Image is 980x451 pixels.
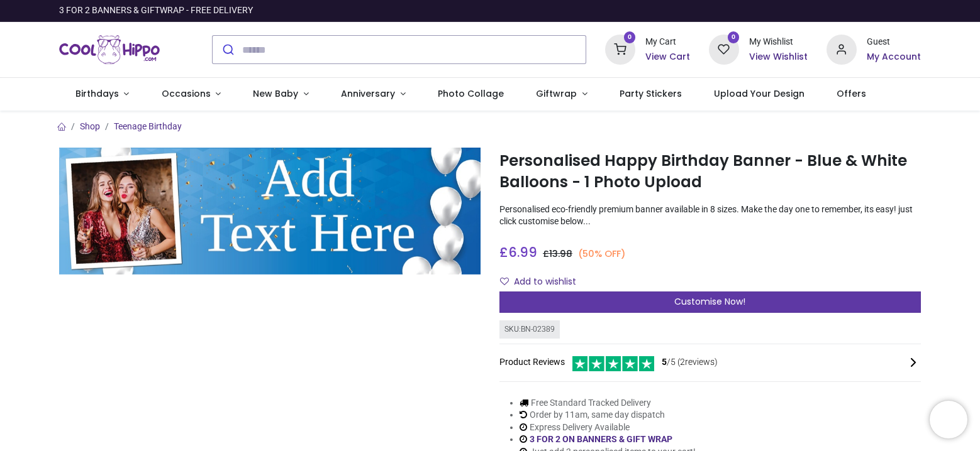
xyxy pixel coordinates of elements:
[662,356,718,369] span: /5 ( 2 reviews)
[620,87,682,100] span: Party Stickers
[749,51,808,63] a: View Wishlist
[714,87,805,100] span: Upload Your Design
[59,32,160,67] img: Cool Hippo
[162,87,211,100] span: Occasions
[837,87,866,100] span: Offers
[530,434,672,444] a: 3 FOR 2 ON BANNERS & GIFT WRAP
[114,121,182,131] a: Teenage Birthday
[500,277,509,286] i: Add to wishlist
[59,148,481,274] img: Personalised Happy Birthday Banner - Blue & White Balloons - 1 Photo Upload
[520,78,603,111] a: Giftwrap
[508,243,537,261] span: 6.99
[728,31,740,43] sup: 0
[325,78,421,111] a: Anniversary
[867,36,921,48] div: Guest
[59,78,145,111] a: Birthdays
[645,51,690,63] a: View Cart
[438,87,504,100] span: Photo Collage
[237,78,325,111] a: New Baby
[624,31,636,43] sup: 0
[520,421,696,434] li: Express Delivery Available
[674,295,745,308] span: Customise Now!
[520,409,696,421] li: Order by 11am, same day dispatch
[645,36,690,48] div: My Cart
[145,78,237,111] a: Occasions
[499,354,921,371] div: Product Reviews
[662,357,667,367] span: 5
[59,4,253,17] div: 3 FOR 2 BANNERS & GIFTWRAP - FREE DELIVERY
[578,247,626,261] small: (50% OFF)
[75,87,119,100] span: Birthdays
[499,243,537,261] span: £
[213,36,242,63] button: Submit
[749,36,808,48] div: My Wishlist
[867,51,921,63] a: My Account
[341,87,395,100] span: Anniversary
[543,247,572,260] span: £
[499,271,587,293] button: Add to wishlistAdd to wishlist
[520,397,696,410] li: Free Standard Tracked Delivery
[499,150,921,193] h1: Personalised Happy Birthday Banner - Blue & White Balloons - 1 Photo Upload
[536,87,577,100] span: Giftwrap
[930,401,967,438] iframe: Brevo live chat
[657,4,921,17] iframe: Customer reviews powered by Trustpilot
[80,121,100,131] a: Shop
[499,320,560,339] div: SKU: BN-02389
[253,87,298,100] span: New Baby
[59,32,160,67] a: Logo of Cool Hippo
[605,44,635,54] a: 0
[499,204,921,228] p: Personalised eco-friendly premium banner available in 8 sizes. Make the day one to remember, its ...
[709,44,739,54] a: 0
[549,247,572,260] span: 13.98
